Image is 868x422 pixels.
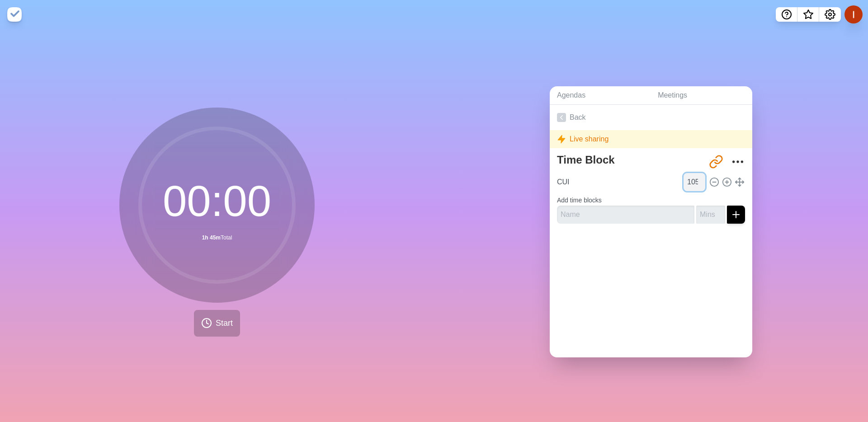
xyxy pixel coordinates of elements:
[216,317,233,329] span: Start
[797,7,819,22] button: What’s new
[684,173,705,191] input: Mins
[550,130,752,148] div: Live sharing
[550,105,752,130] a: Back
[557,206,694,224] input: Name
[707,153,725,171] button: Share link
[7,7,22,22] img: timeblocks logo
[553,173,682,191] input: Name
[557,197,602,204] label: Add time blocks
[651,86,752,105] a: Meetings
[776,7,797,22] button: Help
[696,206,725,224] input: Mins
[819,7,841,22] button: Settings
[550,86,651,105] a: Agendas
[194,310,240,337] button: Start
[729,153,747,171] button: More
